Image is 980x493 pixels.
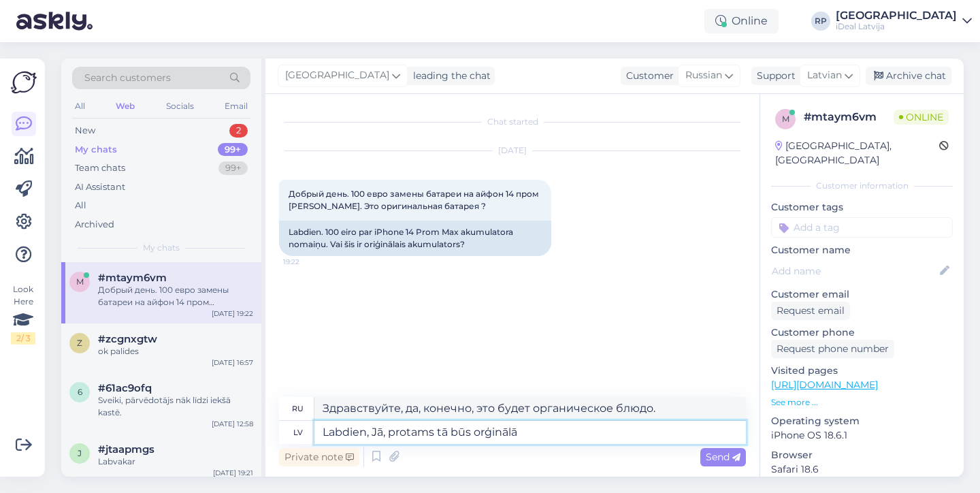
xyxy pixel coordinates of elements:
[771,364,953,378] p: Visited pages
[98,333,157,345] span: #zcgnxgtw
[75,218,114,232] div: Archived
[292,397,304,420] div: ru
[285,68,389,83] span: [GEOGRAPHIC_DATA]
[84,71,171,85] span: Search customers
[279,448,359,466] div: Private note
[751,69,796,83] div: Support
[212,357,253,368] div: [DATE] 16:57
[279,144,746,157] div: [DATE]
[771,200,953,214] p: Customer tags
[283,257,334,267] span: 19:22
[771,325,953,340] p: Customer phone
[98,345,253,357] div: ok palides
[143,242,180,254] span: My chats
[804,109,894,125] div: # mtaym6vm
[72,97,88,115] div: All
[866,67,951,85] div: Archive chat
[98,456,253,468] div: Labvakar
[771,243,953,257] p: Customer name
[98,443,154,456] span: #jtaapmgs
[78,448,82,458] span: j
[772,264,937,279] input: Add name
[836,21,957,32] div: iDeal Latvija
[771,414,953,428] p: Operating system
[807,68,842,83] span: Latvian
[771,379,878,391] a: [URL][DOMAIN_NAME]
[771,180,953,192] div: Customer information
[279,116,746,128] div: Chat started
[836,10,957,21] div: [GEOGRAPHIC_DATA]
[212,419,253,429] div: [DATE] 12:58
[98,272,167,284] span: #mtaym6vm
[163,97,197,115] div: Socials
[314,421,746,444] textarea: Labdien, Jā, protams tā būs orģinālā
[704,9,779,33] div: Online
[408,69,491,83] div: leading the chat
[75,180,125,194] div: AI Assistant
[98,382,152,394] span: #61ac9ofq
[771,302,850,320] div: Request email
[279,221,551,256] div: Labdien. 100 eiro par iPhone 14 Prom Max akumulatora nomaiņu. Vai šis ir oriģinālais akumulators?
[222,97,250,115] div: Email
[11,69,37,95] img: Askly Logo
[75,199,86,212] div: All
[75,124,95,138] div: New
[771,217,953,238] input: Add a tag
[775,139,939,168] div: [GEOGRAPHIC_DATA], [GEOGRAPHIC_DATA]
[621,69,674,83] div: Customer
[771,462,953,477] p: Safari 18.6
[229,124,248,138] div: 2
[685,68,722,83] span: Russian
[76,276,84,287] span: m
[78,387,82,397] span: 6
[293,421,303,444] div: lv
[314,397,746,420] textarea: Здравствуйте, да, конечно, это будет органическое блюдо.
[836,10,972,32] a: [GEOGRAPHIC_DATA]iDeal Latvija
[218,161,248,175] div: 99+
[75,143,117,157] div: My chats
[113,97,137,115] div: Web
[11,283,35,345] div: Look Here
[771,448,953,462] p: Browser
[771,340,894,358] div: Request phone number
[811,12,830,31] div: RP
[11,332,35,345] div: 2 / 3
[771,287,953,302] p: Customer email
[782,114,789,124] span: m
[771,396,953,409] p: See more ...
[98,394,253,419] div: Sveiki, pārvēdotājs nāk līdzi iekšā kastē.
[894,110,949,125] span: Online
[289,189,541,211] span: Добрый день. 100 евро замены батареи на айфон 14 пром [PERSON_NAME]. Это оригинальная батарея ?
[218,143,248,157] div: 99+
[98,284,253,308] div: Добрый день. 100 евро замены батареи на айфон 14 пром [PERSON_NAME]. Это оригинальная батарея ?
[771,428,953,443] p: iPhone OS 18.6.1
[213,468,253,478] div: [DATE] 19:21
[212,308,253,319] div: [DATE] 19:22
[706,451,740,463] span: Send
[77,338,82,348] span: z
[75,161,125,175] div: Team chats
